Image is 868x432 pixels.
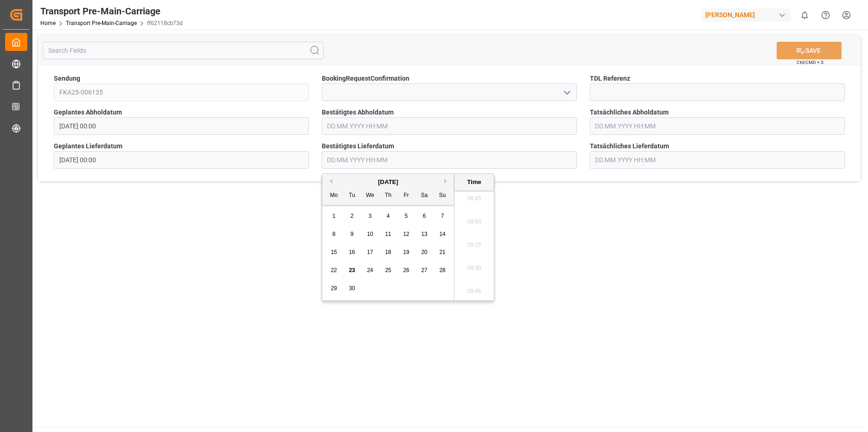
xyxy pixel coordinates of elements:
a: Home [40,20,56,26]
div: Choose Monday, September 8th, 2025 [328,229,340,240]
div: Choose Saturday, September 27th, 2025 [419,265,430,276]
span: 17 [367,249,373,255]
span: BookingRequestConfirmation [322,74,409,83]
span: 20 [421,249,427,255]
div: Choose Monday, September 15th, 2025 [328,247,340,258]
div: Su [437,190,448,202]
div: Choose Saturday, September 6th, 2025 [419,210,430,222]
span: 29 [331,285,337,292]
button: Next Month [444,178,450,184]
a: Transport Pre-Main-Carriage [66,20,137,26]
span: 12 [403,231,409,237]
div: Choose Friday, September 19th, 2025 [401,247,412,258]
div: Choose Thursday, September 18th, 2025 [383,247,394,258]
div: Choose Wednesday, September 17th, 2025 [364,247,376,258]
span: 27 [421,267,427,273]
span: 16 [349,249,355,255]
span: 8 [332,231,336,237]
button: SAVE [777,42,842,59]
div: Choose Wednesday, September 24th, 2025 [364,265,376,276]
div: Mo [328,190,340,202]
input: DD.MM.YYYY HH:MM [54,151,309,169]
span: 9 [351,231,354,237]
span: 13 [421,231,427,237]
div: Fr [401,190,412,202]
span: 19 [403,249,409,255]
span: Geplantes Lieferdatum [54,141,122,151]
input: DD.MM.YYYY HH:MM [590,117,845,135]
div: Choose Monday, September 29th, 2025 [328,283,340,294]
div: We [364,190,376,202]
span: 30 [349,285,355,292]
input: DD.MM.YYYY HH:MM [54,117,309,135]
button: Previous Month [327,178,332,184]
div: Choose Saturday, September 20th, 2025 [419,247,430,258]
span: Sendung [54,74,80,83]
div: Choose Wednesday, September 3rd, 2025 [364,210,376,222]
span: 26 [403,267,409,273]
div: Transport Pre-Main-Carriage [40,4,183,18]
span: 28 [439,267,445,273]
div: Choose Friday, September 12th, 2025 [401,229,412,240]
input: DD.MM.YYYY HH:MM [322,117,577,135]
div: Time [457,178,491,187]
div: Choose Sunday, September 7th, 2025 [437,210,448,222]
span: Tatsächliches Lieferdatum [590,141,669,151]
span: Bestätigtes Lieferdatum [322,141,394,151]
div: Choose Monday, September 22nd, 2025 [328,265,340,276]
div: Choose Friday, September 5th, 2025 [401,210,412,222]
span: 14 [439,231,445,237]
span: Geplantes Abholdatum [54,108,122,117]
span: Tatsächliches Abholdatum [590,108,669,117]
span: 10 [367,231,373,237]
input: DD.MM.YYYY HH:MM [590,151,845,169]
span: TDL Referenz [590,74,630,83]
span: 7 [441,213,444,219]
button: open menu [559,85,573,100]
div: Choose Sunday, September 14th, 2025 [437,229,448,240]
div: Tu [346,190,358,202]
span: 1 [332,213,336,219]
input: DD.MM.YYYY HH:MM [322,151,577,169]
span: Bestätigtes Abholdatum [322,108,394,117]
span: 11 [385,231,391,237]
span: 3 [369,213,372,219]
div: Sa [419,190,430,202]
span: 15 [331,249,337,255]
div: Choose Thursday, September 4th, 2025 [383,210,394,222]
span: 22 [331,267,337,273]
span: 23 [349,267,355,273]
div: [DATE] [322,178,454,187]
div: Choose Thursday, September 25th, 2025 [383,265,394,276]
button: show 0 new notifications [794,5,815,25]
input: Search Fields [43,42,324,59]
span: 24 [367,267,373,273]
span: 6 [423,213,426,219]
span: 25 [385,267,391,273]
div: Choose Monday, September 1st, 2025 [328,210,340,222]
button: Help Center [815,5,836,25]
div: Choose Tuesday, September 9th, 2025 [346,229,358,240]
div: month 2025-09 [325,207,452,298]
div: Choose Tuesday, September 23rd, 2025 [346,265,358,276]
div: Choose Tuesday, September 2nd, 2025 [346,210,358,222]
div: [PERSON_NAME] [702,8,791,22]
div: Choose Thursday, September 11th, 2025 [383,229,394,240]
div: Choose Tuesday, September 30th, 2025 [346,283,358,294]
button: [PERSON_NAME] [702,6,794,24]
div: Choose Tuesday, September 16th, 2025 [346,247,358,258]
span: 18 [385,249,391,255]
div: Choose Friday, September 26th, 2025 [401,265,412,276]
div: Choose Sunday, September 21st, 2025 [437,247,448,258]
div: Choose Wednesday, September 10th, 2025 [364,229,376,240]
span: 2 [351,213,354,219]
span: 21 [439,249,445,255]
span: 5 [405,213,408,219]
div: Choose Saturday, September 13th, 2025 [419,229,430,240]
div: Th [383,190,394,202]
span: Ctrl/CMD + S [797,59,823,66]
div: Choose Sunday, September 28th, 2025 [437,265,448,276]
span: 4 [387,213,390,219]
